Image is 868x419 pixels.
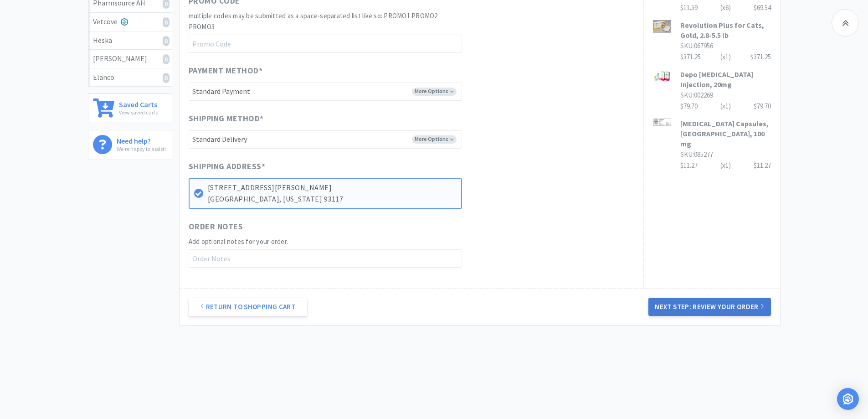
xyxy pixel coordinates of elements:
h6: Need help? [117,135,166,145]
img: 8ce7b7e291cb4ea6a5ccd9db7f5ca02e_283683.png [653,20,671,33]
img: ae45a791aae843e493395dc472a47b7f_816269.png [653,119,671,126]
h3: Revolution Plus for Cats, Gold, 2.8-5.5 lb [680,20,771,41]
i: 0 [163,73,169,83]
i: 0 [163,17,169,27]
span: SKU: 002269 [680,91,713,99]
span: SKU: 067956 [680,41,713,50]
div: Elanco [93,72,167,83]
span: Shipping Address * [189,160,266,173]
h6: Saved Carts [119,98,158,108]
div: $79.70 [754,101,771,112]
div: [PERSON_NAME] [93,53,167,65]
h3: Depo [MEDICAL_DATA] Injection, 20mg [680,69,771,90]
div: $69.54 [754,2,771,13]
div: Open Intercom Messenger [837,388,859,410]
span: Add optional notes for your order. [189,237,288,246]
div: $11.27 [680,160,771,171]
p: [STREET_ADDRESS][PERSON_NAME] [208,182,457,194]
a: Return to Shopping Cart [189,298,307,316]
div: $371.25 [680,52,771,62]
p: [GEOGRAPHIC_DATA], [US_STATE] 93117 [208,193,457,205]
a: Saved CartsView saved carts [88,93,172,123]
span: multiple codes may be submitted as a space-separated list like so: PROMO1 PROMO2 PROMO3 [189,11,438,31]
div: (x 6 ) [720,2,731,13]
p: We're happy to assist! [117,145,166,153]
a: Elanco0 [88,68,172,87]
div: (x 1 ) [720,101,731,112]
input: Order Notes [189,249,462,268]
h3: [MEDICAL_DATA] Capsules, [GEOGRAPHIC_DATA], 100 mg [680,119,771,149]
button: Next Step: Review Your Order [648,298,770,316]
i: 0 [163,54,169,64]
p: View saved carts [119,108,158,117]
div: $11.27 [754,160,771,171]
div: $11.59 [680,2,771,13]
a: [PERSON_NAME]0 [88,50,172,68]
span: SKU: 085277 [680,150,713,159]
div: (x 1 ) [720,160,731,171]
div: Heska [93,35,167,47]
div: Vetcove [93,16,167,28]
div: $79.70 [680,101,771,112]
a: Heska0 [88,31,172,50]
a: Vetcove0 [88,13,172,31]
div: (x 1 ) [720,52,731,62]
i: 0 [163,36,169,46]
span: Order Notes [189,220,243,233]
div: $371.25 [750,52,771,62]
span: Shipping Method * [189,112,264,125]
img: c58b4b27c8ef44dda7fc0b63bd9d61fc_26383.png [653,69,671,84]
span: Payment Method * [189,64,263,78]
input: Promo Code [189,35,462,53]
